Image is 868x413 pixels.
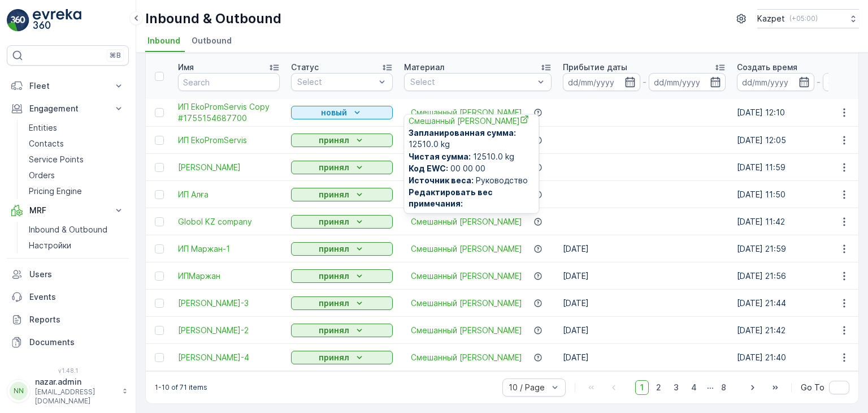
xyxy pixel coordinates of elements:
span: Go To [801,382,824,393]
div: Toggle Row Selected [155,299,164,308]
a: Шукаева-4 [178,352,280,363]
p: Создать время [737,62,797,73]
b: Редактировать вес примечания : [409,187,493,208]
span: 8 [716,380,731,395]
span: 2 [651,380,666,395]
a: Акбулатова-3 [178,298,280,309]
p: Select [410,76,534,88]
span: Inbound [147,35,180,46]
span: Смешанный [PERSON_NAME] [411,352,522,363]
span: Смешанный [PERSON_NAME] [411,216,522,227]
p: Reports [29,314,124,325]
a: ИП ХАН [178,162,280,173]
span: Смешанный [PERSON_NAME] [411,270,522,282]
a: Service Points [24,152,129,167]
a: Смешанный ПЭТ [411,325,522,336]
button: принял [291,242,393,256]
p: принял [319,135,349,146]
a: Смешанный ПЭТ [411,352,522,363]
input: dd/mm/yyyy [563,73,640,91]
img: logo [7,9,29,32]
div: Toggle Row Selected [155,272,164,281]
a: Pricing Engine [24,183,129,199]
span: Смешанный [PERSON_NAME] [411,298,522,309]
button: принял [291,134,393,147]
p: Select [297,76,375,88]
p: ... [707,380,714,395]
button: принял [291,296,393,310]
button: Fleet [7,75,129,97]
a: Смешанный ПЭТ [411,298,522,309]
p: Прибытие даты [563,62,627,73]
p: Материал [404,62,444,73]
button: принял [291,188,393,201]
span: [PERSON_NAME]-2 [178,325,280,336]
input: dd/mm/yyyy [737,73,814,91]
img: logo_light-DOdMpM7g.png [33,9,81,32]
a: Globol KZ company [178,216,280,227]
span: 3 [669,380,684,395]
span: [PERSON_NAME] [178,162,280,173]
a: ИП EkoPromServis Copy #1755154687700 [178,101,280,124]
a: Events [7,286,129,308]
button: принял [291,324,393,337]
p: Имя [178,62,194,73]
p: Pricing Engine [29,186,82,197]
a: Смешанный ПЭТ [411,216,522,227]
b: Запланированная сумма : [409,128,516,137]
p: принял [319,189,349,200]
input: dd/mm/yyyy [649,73,726,91]
p: принял [319,325,349,336]
div: Toggle Row Selected [155,326,164,335]
a: Настройки [24,238,129,253]
span: v 1.48.1 [7,367,129,374]
p: принял [319,298,349,309]
button: Engagement [7,97,129,120]
button: MRF [7,199,129,222]
td: [DATE] [557,235,731,263]
span: 00 00 00 [409,162,534,174]
span: Outbound [192,35,232,46]
span: 12510.0 kg [409,150,534,162]
p: Inbound & Outbound [29,224,107,235]
div: Toggle Row Selected [155,353,164,362]
td: [DATE] [557,344,731,371]
div: Toggle Row Selected [155,244,164,253]
a: Акбулатова-2 [178,325,280,336]
p: nazar.admin [35,376,116,388]
p: Статус [291,62,319,73]
b: Источник веса : [409,175,474,185]
button: NNnazar.admin[EMAIL_ADDRESS][DOMAIN_NAME] [7,376,129,406]
p: Настройки [29,240,71,251]
a: Смешанный ПЭТ [411,270,522,282]
a: ИП Маржан-1 [178,243,280,255]
button: новый [291,106,393,119]
span: Смешанный [PERSON_NAME] [411,107,522,118]
a: Entities [24,120,129,136]
p: принял [319,352,349,363]
div: Toggle Row Selected [155,217,164,226]
p: принял [319,216,349,227]
p: Fleet [29,80,106,92]
span: Смешанный [PERSON_NAME] [409,115,534,127]
p: ( +05:00 ) [789,14,818,23]
span: 4 [686,380,702,395]
p: Events [29,291,124,303]
a: Смешанный ПЭТ [411,243,522,255]
a: ИП EkoPromServis [178,135,280,146]
button: принял [291,351,393,364]
span: [PERSON_NAME]-3 [178,298,280,309]
a: Смешанный ПЭТ [409,115,534,127]
p: Inbound & Outbound [145,10,281,28]
td: [DATE] [557,290,731,317]
p: Documents [29,337,124,348]
p: Engagement [29,103,106,114]
p: новый [321,107,347,118]
a: ИП Алға [178,189,280,200]
p: - [643,75,646,89]
div: Toggle Row Selected [155,108,164,117]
